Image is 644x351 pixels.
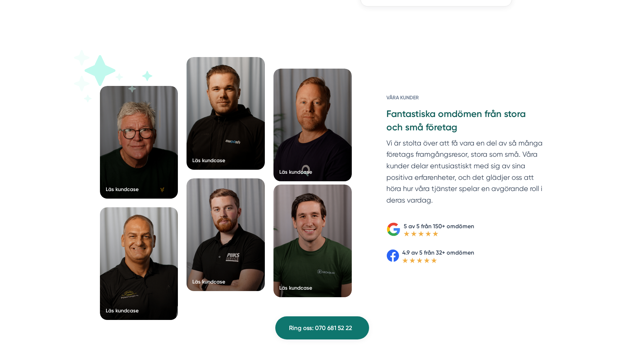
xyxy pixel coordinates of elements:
[275,316,369,339] a: Ring oss: 070 681 52 22
[192,157,225,164] div: Läs kundcase
[273,185,352,297] a: Läs kundcase
[289,323,352,333] span: Ring oss: 070 681 52 22
[279,284,312,291] div: Läs kundcase
[386,138,544,209] p: Vi är stolta över att få vara en del av så många företags framgångsresor, stora som små. Våra kun...
[106,307,139,314] div: Läs kundcase
[279,168,312,175] div: Läs kundcase
[100,207,178,320] a: Läs kundcase
[402,248,474,257] p: 4.9 av 5 från 32+ omdömen
[187,57,265,170] a: Läs kundcase
[273,69,352,181] a: Läs kundcase
[100,86,178,199] a: Läs kundcase
[187,178,265,291] a: Läs kundcase
[106,186,139,193] div: Läs kundcase
[386,108,544,137] h3: Fantastiska omdömen från stora och små företag
[404,222,474,231] p: 5 av 5 från 150+ omdömen
[386,94,544,108] h6: Våra kunder
[192,278,225,285] div: Läs kundcase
